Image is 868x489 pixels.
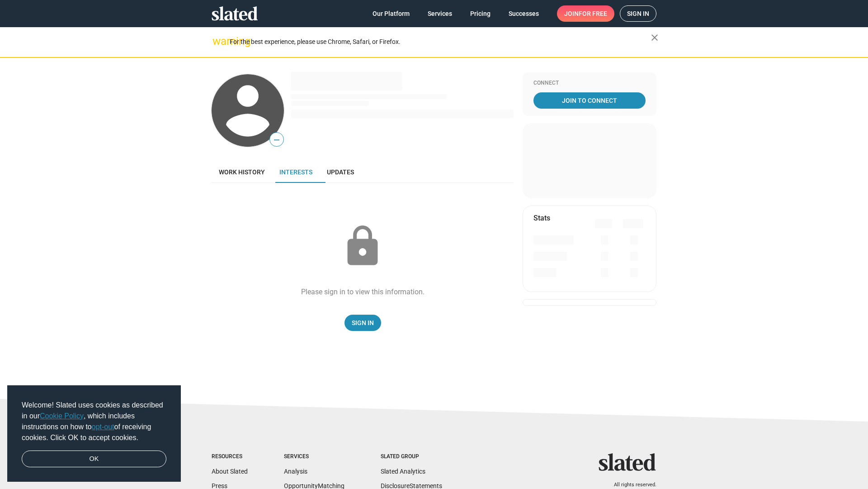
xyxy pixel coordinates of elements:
span: Services [428,5,452,22]
span: Work history [219,168,265,176]
span: — [270,134,283,146]
a: Our Platform [365,5,417,22]
span: Updates [327,168,354,176]
span: Our Platform [373,5,410,22]
a: Cookie Policy [40,412,84,420]
mat-card-title: Stats [533,213,550,223]
a: Successes [501,5,546,22]
a: Services [420,5,459,22]
a: Work history [212,161,272,183]
span: Join To Connect [535,92,644,109]
a: Join To Connect [533,92,646,109]
mat-icon: lock [340,224,385,269]
span: for free [579,5,607,22]
div: Please sign in to view this information. [301,287,425,297]
a: Pricing [463,5,498,22]
a: dismiss cookie message [22,451,166,468]
span: Interests [279,168,312,176]
a: Joinfor free [557,5,614,22]
span: Sign In [352,315,374,331]
a: Updates [320,161,361,183]
div: Resources [212,453,248,460]
div: Services [284,453,344,460]
span: Successes [509,5,539,22]
span: Welcome! Slated uses cookies as described in our , which includes instructions on how to of recei... [22,400,166,443]
mat-icon: warning [212,36,223,47]
a: Sign In [344,315,381,331]
a: Interests [272,161,320,183]
span: Pricing [470,5,491,22]
mat-icon: close [649,32,660,43]
a: opt-out [92,423,114,431]
div: For the best experience, please use Chrome, Safari, or Firefox. [230,36,651,48]
div: cookieconsent [7,385,181,482]
a: Analysis [284,468,307,475]
span: Join [564,5,607,22]
a: Slated Analytics [381,468,425,475]
div: Connect [533,80,646,87]
span: Sign in [627,6,649,21]
a: About Slated [212,468,248,475]
div: Slated Group [381,453,442,460]
a: Sign in [620,5,656,22]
